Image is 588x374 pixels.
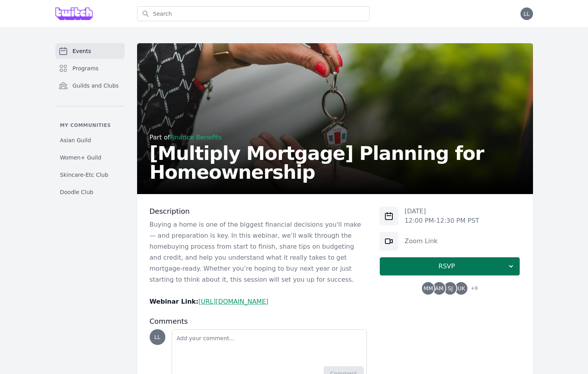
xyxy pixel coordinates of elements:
span: LL [524,11,530,16]
strong: Webinar Link: [150,298,199,305]
a: Asian Guild [55,133,125,147]
a: Programs [55,60,125,76]
p: My communities [55,122,125,128]
button: RSVP [379,257,520,276]
p: 12:00 PM - 12:30 PM PST [405,216,479,225]
span: + 9 [466,284,478,295]
span: UK [458,286,465,291]
span: LL [154,334,161,340]
p: [DATE] [405,207,479,216]
span: Guilds and Clubs [73,82,119,90]
img: Grove [55,7,93,20]
span: Programs [73,64,99,72]
a: Finance Benefits [170,134,222,141]
h2: [Multiply Mortgage] Planning for Homeownership [150,144,520,181]
input: Search [137,6,370,21]
button: LL [520,7,533,20]
nav: Sidebar [55,43,125,199]
span: MM [423,286,433,291]
a: Skincare-Etc Club [55,168,125,182]
span: SJ [448,286,453,291]
span: Women+ Guild [60,154,101,161]
span: AM [435,286,444,291]
a: Women+ Guild [55,150,125,165]
h3: Comments [150,317,367,326]
p: Buying a home is one of the biggest financial decisions you'll make — and preparation is key. In ... [150,219,367,285]
span: Skincare-Etc Club [60,171,108,179]
a: Guilds and Clubs [55,78,125,93]
h3: Description [150,207,367,216]
span: Events [73,47,91,55]
a: Events [55,43,125,59]
span: Asian Guild [60,136,91,144]
div: Part of [150,133,520,142]
a: Doodle Club [55,185,125,199]
a: [URL][DOMAIN_NAME] [198,298,268,305]
a: Zoom Link [405,237,438,245]
span: Doodle Club [60,188,93,196]
span: RSVP [386,262,507,271]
